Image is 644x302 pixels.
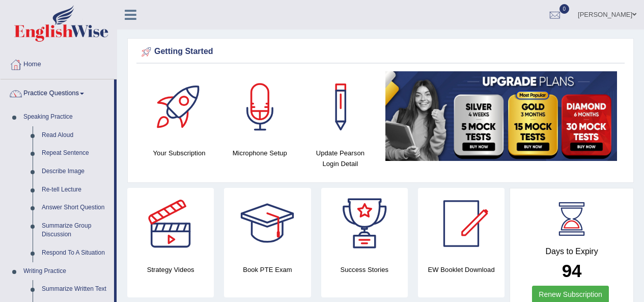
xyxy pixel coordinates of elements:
[385,71,617,161] img: small5.jpg
[139,44,622,60] div: Getting Started
[19,262,114,281] a: Writing Practice
[19,108,114,126] a: Speaking Practice
[224,264,311,275] h4: Book PTE Exam
[37,280,114,298] a: Summarize Written Text
[1,50,117,76] a: Home
[225,148,295,158] h4: Microphone Setup
[37,162,114,181] a: Describe Image
[37,217,114,244] a: Summarize Group Discussion
[37,126,114,145] a: Read Aloud
[305,148,375,169] h4: Update Pearson Login Detail
[418,264,505,275] h4: EW Booklet Download
[127,264,214,275] h4: Strategy Videos
[1,79,114,105] a: Practice Questions
[37,181,114,199] a: Re-tell Lecture
[144,148,214,158] h4: Your Subscription
[321,264,408,275] h4: Success Stories
[559,4,570,14] span: 0
[37,144,114,162] a: Repeat Sentence
[37,244,114,262] a: Respond To A Situation
[562,261,582,281] b: 94
[37,199,114,217] a: Answer Short Question
[521,247,622,256] h4: Days to Expiry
